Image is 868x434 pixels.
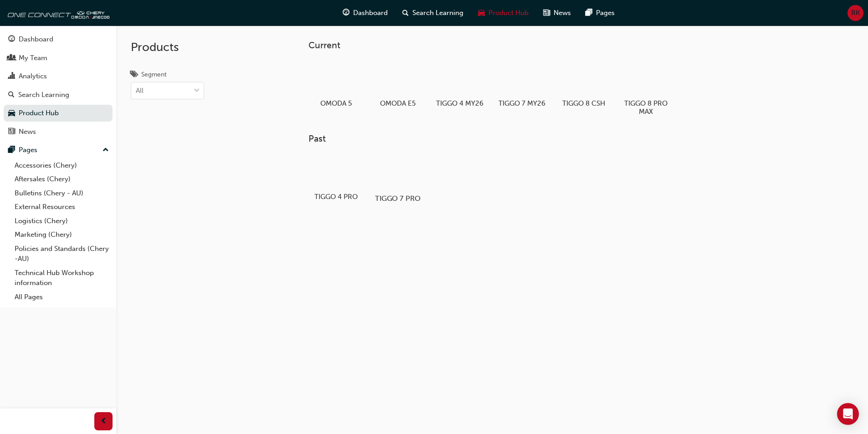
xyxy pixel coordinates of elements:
span: up-icon [103,144,109,156]
a: TIGGO 8 CSH [556,58,611,111]
span: car-icon [478,7,485,19]
div: Segment [141,70,167,79]
span: pages-icon [586,7,592,19]
h5: TIGGO 4 PRO [312,193,360,201]
button: DashboardMy TeamAnalyticsSearch LearningProduct HubNews [4,29,113,142]
a: Logistics (Chery) [11,214,113,228]
a: OMODA 5 [308,58,363,111]
span: RK [851,8,860,18]
a: External Resources [11,200,113,214]
h2: Products [131,40,204,55]
div: My Team [19,53,47,63]
a: TIGGO 8 PRO MAX [618,58,673,119]
span: guage-icon [8,36,15,44]
span: Dashboard [353,8,388,18]
a: Technical Hub Workshop information [11,266,113,290]
a: news-iconNews [536,4,578,22]
span: news-icon [543,7,550,19]
a: car-iconProduct Hub [471,4,536,22]
div: Dashboard [19,34,53,45]
h5: TIGGO 7 MY26 [498,99,546,107]
span: chart-icon [8,72,15,81]
button: Pages [4,142,113,158]
a: Accessories (Chery) [11,158,113,173]
span: Pages [596,8,615,18]
h5: TIGGO 4 MY26 [436,99,484,107]
a: TIGGO 7 MY26 [494,58,549,111]
span: down-icon [194,85,200,97]
a: Search Learning [4,87,113,103]
a: TIGGO 7 PRO [370,152,425,204]
a: Analytics [4,68,113,85]
a: Aftersales (Chery) [11,172,113,186]
div: Open Intercom Messenger [837,403,859,425]
span: people-icon [8,54,15,62]
span: news-icon [8,128,15,136]
span: search-icon [402,7,409,19]
span: News [554,8,571,18]
div: News [19,127,36,137]
h5: OMODA 5 [312,99,360,107]
span: prev-icon [100,416,107,427]
a: Product Hub [4,105,113,122]
a: guage-iconDashboard [335,4,395,22]
a: Marketing (Chery) [11,228,113,242]
span: pages-icon [8,146,15,154]
a: News [4,123,113,140]
a: TIGGO 4 PRO [308,152,363,204]
div: All [136,86,144,96]
span: tags-icon [131,71,138,79]
a: OMODA E5 [370,58,425,111]
span: search-icon [8,91,15,99]
a: pages-iconPages [578,4,622,22]
h3: Current [308,40,826,51]
h5: TIGGO 7 PRO [372,194,423,202]
a: TIGGO 4 MY26 [432,58,487,111]
h5: TIGGO 8 PRO MAX [622,99,670,116]
span: Product Hub [488,8,529,18]
a: All Pages [11,290,113,304]
span: Search Learning [412,8,463,18]
a: Bulletins (Chery - AU) [11,186,113,200]
a: Dashboard [4,31,113,48]
h5: OMODA E5 [374,99,422,107]
button: RK [847,5,863,21]
div: Pages [19,145,37,155]
a: Policies and Standards (Chery -AU) [11,242,113,266]
a: My Team [4,50,113,66]
h3: Past [308,133,826,144]
div: Analytics [19,71,47,82]
img: oneconnect [5,4,109,22]
div: Search Learning [18,90,69,100]
span: guage-icon [343,7,349,19]
a: search-iconSearch Learning [395,4,471,22]
span: car-icon [8,109,15,117]
h5: TIGGO 8 CSH [560,99,608,107]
